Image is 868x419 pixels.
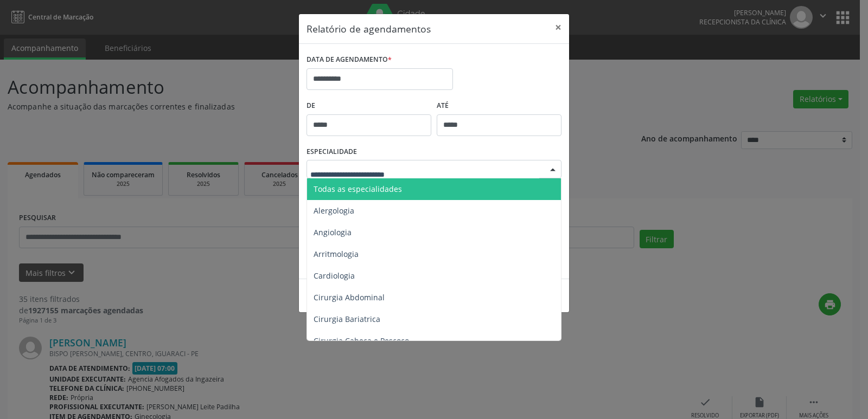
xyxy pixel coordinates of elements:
span: Cirurgia Bariatrica [314,314,380,324]
label: De [307,98,431,114]
span: Cirurgia Cabeça e Pescoço [314,336,409,346]
label: ESPECIALIDADE [307,144,357,160]
span: Todas as especialidades [314,184,402,194]
span: Arritmologia [314,249,359,259]
label: ATÉ [437,98,561,114]
label: DATA DE AGENDAMENTO [307,51,392,68]
span: Cardiologia [314,270,355,281]
h5: Relatório de agendamentos [307,22,431,36]
span: Cirurgia Abdominal [314,292,385,302]
span: Alergologia [314,205,354,216]
button: Close [547,14,569,41]
span: Angiologia [314,227,352,237]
